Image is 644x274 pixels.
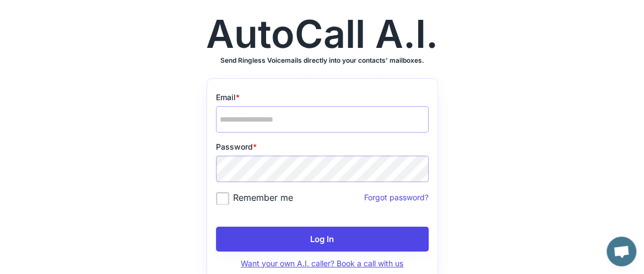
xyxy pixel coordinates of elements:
label: Remember me [216,192,293,203]
button: Log In [216,227,429,251]
div: Email [216,92,429,103]
div: Open chat [607,237,636,266]
div: Password [216,141,429,152]
div: Forgot password? [293,192,429,203]
div: AutoCall A.I. [206,15,438,53]
div: Want your own A.I. caller? Book a call with us [216,258,429,269]
h3: Send Ringless Voicemails directly into your contacts' mailboxes. [220,56,424,65]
